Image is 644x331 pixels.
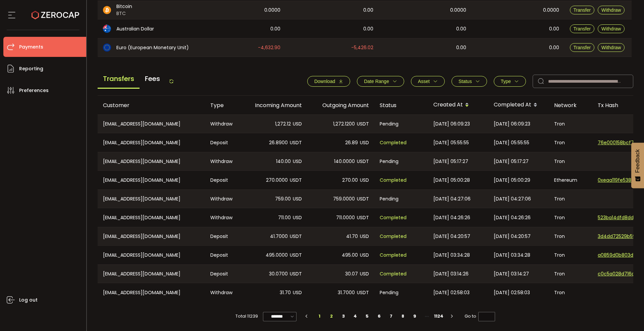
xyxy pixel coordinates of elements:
div: Withdraw [205,283,240,302]
span: [DATE] 03:14:26 [433,270,469,278]
span: 711.0000 [336,214,355,222]
span: 495.0000 [266,251,288,259]
span: Pending [380,195,398,203]
div: Withdraw [205,208,240,227]
span: 31.7000 [338,289,355,297]
div: [EMAIL_ADDRESS][DOMAIN_NAME] [98,227,205,245]
span: 759.0000 [333,195,355,203]
span: 0.00 [363,25,373,33]
button: Feedback - Show survey [631,143,644,188]
div: [EMAIL_ADDRESS][DOMAIN_NAME] [98,246,205,264]
span: Status [459,79,472,84]
span: Euro (European Monetary Unit) [116,44,189,51]
li: 8 [397,312,409,321]
button: Status [451,76,487,87]
span: Withdraw [601,45,621,50]
span: 140.0000 [334,158,355,165]
span: [DATE] 03:34:28 [433,251,470,259]
span: [DATE] 04:20:57 [433,233,470,240]
span: [DATE] 04:26:26 [433,214,470,222]
span: USDT [357,214,369,222]
span: Completed [380,139,407,147]
span: USDT [290,233,302,240]
div: Network [549,101,592,109]
span: USDT [357,158,369,165]
span: Transfer [574,26,591,31]
span: USD [293,214,302,222]
div: [EMAIL_ADDRESS][DOMAIN_NAME] [98,115,205,133]
div: [EMAIL_ADDRESS][DOMAIN_NAME] [98,190,205,208]
div: Incoming Amount [240,101,307,109]
span: Withdraw [601,26,621,31]
div: [EMAIL_ADDRESS][DOMAIN_NAME] [98,152,205,170]
div: Deposit [205,246,240,264]
span: 26.8900 [269,139,288,147]
span: [DATE] 03:34:28 [494,251,530,259]
span: Completed [380,214,407,222]
span: [DATE] 05:17:27 [494,158,529,165]
span: USDT [290,251,302,259]
span: Completed [380,251,407,259]
span: 0.00 [363,6,373,14]
div: Withdraw [205,152,240,170]
span: USD [293,195,302,203]
span: USDT [357,195,369,203]
div: Deposit [205,171,240,189]
span: Transfers [98,70,140,89]
li: 9 [409,312,421,321]
span: [DATE] 04:20:57 [494,233,531,240]
div: Deposit [205,265,240,283]
button: Transfer [570,24,595,33]
span: 30.0700 [269,270,288,278]
img: eur_portfolio.svg [103,44,111,52]
span: 711.00 [278,214,291,222]
div: [EMAIL_ADDRESS][DOMAIN_NAME] [98,133,205,152]
span: 30.07 [345,270,358,278]
span: USDT [290,139,302,147]
span: USD [360,251,369,259]
span: [DATE] 04:27:06 [433,195,471,203]
span: 270.0000 [266,176,288,184]
div: [EMAIL_ADDRESS][DOMAIN_NAME] [98,265,205,283]
li: 6 [373,312,385,321]
button: Withdraw [598,43,625,52]
span: 140.00 [276,158,291,165]
span: Feedback [635,149,641,173]
span: [DATE] 03:14:27 [494,270,529,278]
span: 1,272.12 [275,120,291,128]
div: Completed At [488,99,549,111]
button: Download [307,76,350,87]
div: [EMAIL_ADDRESS][DOMAIN_NAME] [98,283,205,302]
span: [DATE] 05:17:27 [433,158,468,165]
span: Transfer [574,45,591,50]
span: USDT [357,120,369,128]
span: 26.89 [345,139,358,147]
div: Status [374,101,428,109]
span: 495.00 [342,251,358,259]
span: -4,632.90 [258,44,280,52]
span: Payments [19,42,43,52]
div: Ethereum [549,171,592,189]
div: Tron [549,227,592,245]
span: 759.00 [275,195,291,203]
span: Date Range [364,79,389,84]
span: Preferences [19,86,49,95]
div: Tron [549,190,592,208]
span: USDT [357,289,369,297]
li: 2 [325,312,337,321]
button: Transfer [570,6,595,14]
li: 7 [385,312,397,321]
span: Australian Dollar [116,25,154,32]
span: [DATE] 06:09:23 [494,120,530,128]
iframe: Chat Widget [610,299,644,331]
span: Completed [380,270,407,278]
span: 0.00 [456,44,466,52]
span: Pending [380,158,398,165]
button: Type [494,76,526,87]
span: 0.00 [549,25,559,33]
button: Transfer [570,43,595,52]
div: Deposit [205,227,240,245]
span: Pending [380,120,398,128]
span: 0.00 [270,25,280,33]
span: Withdraw [601,7,621,13]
